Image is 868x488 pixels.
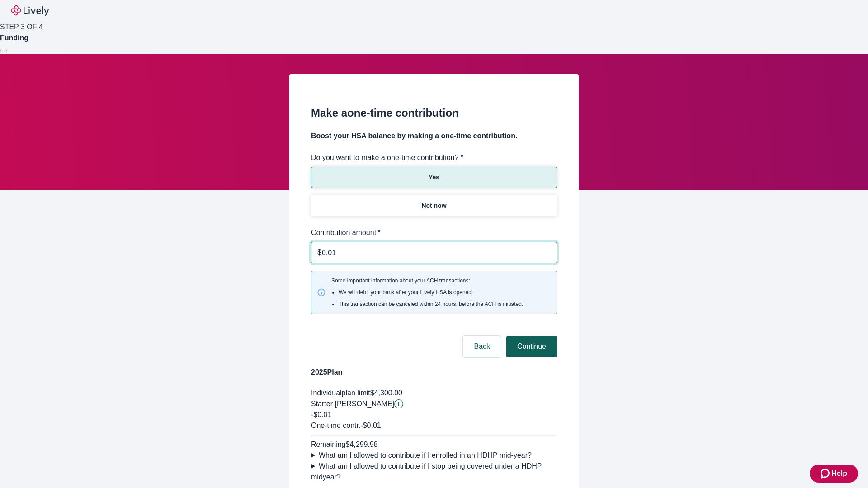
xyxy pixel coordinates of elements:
h4: 2025 Plan [311,367,557,378]
svg: Starter penny details [394,399,403,408]
span: Individual plan limit [311,389,370,397]
span: - $0.01 [360,422,381,429]
button: Back [463,336,501,357]
button: Not now [311,195,557,216]
span: Help [831,468,847,479]
summary: What am I allowed to contribute if I stop being covered under a HDHP midyear? [311,461,557,483]
p: $ [317,247,321,258]
li: This transaction can be canceled within 24 hours, before the ACH is initiated. [339,300,523,308]
span: Starter [PERSON_NAME] [311,400,394,408]
button: Lively will contribute $0.01 to establish your account [394,399,403,408]
span: Some important information about your ACH transactions: [331,277,523,308]
label: Do you want to make a one-time contribution? * [311,152,463,163]
summary: What am I allowed to contribute if I enrolled in an HDHP mid-year? [311,450,557,461]
label: Contribution amount [311,227,381,238]
p: Yes [429,173,439,182]
h2: Make a one-time contribution [311,105,557,121]
img: Lively [11,5,49,16]
span: -$0.01 [311,411,331,418]
svg: Zendesk support icon [821,468,831,479]
button: Zendesk support iconHelp [810,465,858,483]
span: One-time contr. [311,422,360,429]
input: $0.00 [322,244,557,262]
span: $4,300.00 [370,389,402,397]
span: Remaining [311,441,345,448]
span: $4,299.98 [345,441,377,448]
button: Yes [311,167,557,188]
h4: Boost your HSA balance by making a one-time contribution. [311,131,557,141]
p: Not now [421,201,446,211]
button: Continue [506,336,557,357]
li: We will debit your bank after your Lively HSA is opened. [339,288,523,296]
